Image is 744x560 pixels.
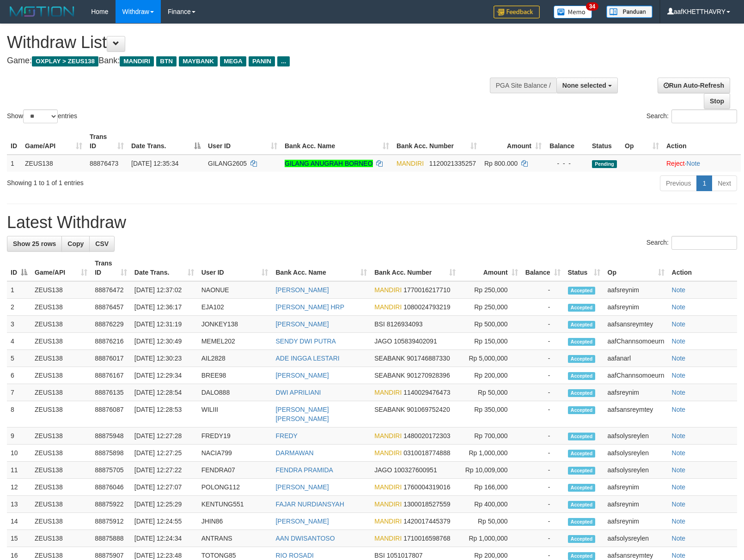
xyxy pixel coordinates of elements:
[7,33,487,52] h1: Withdraw List
[522,401,564,428] td: -
[403,518,450,525] span: Copy 1420017445379 to clipboard
[91,428,131,445] td: 88875948
[568,304,596,312] span: Accepted
[7,445,31,462] td: 10
[275,500,344,508] a: FAJAR NURDIANSYAH
[672,466,686,474] a: Note
[522,350,564,367] td: -
[568,355,596,363] span: Accepted
[198,299,272,316] td: EJA102
[128,128,204,155] th: Date Trans.: activate to sort column descending
[21,155,86,172] td: ZEUS138
[275,535,335,542] a: AAN DWISANTOSO
[198,333,272,350] td: MEMEL202
[672,500,686,508] a: Note
[374,518,402,525] span: MANDIRI
[374,303,402,311] span: MANDIRI
[7,109,77,123] label: Show entries
[275,355,339,362] a: ADE INGGA LESTARI
[89,236,115,252] a: CSV
[387,552,423,559] span: Copy 1051017807 to clipboard
[91,462,131,479] td: 88875705
[672,389,686,396] a: Note
[7,333,31,350] td: 4
[7,367,31,384] td: 6
[7,350,31,367] td: 5
[7,462,31,479] td: 11
[7,236,62,252] a: Show 25 rows
[672,432,686,440] a: Note
[604,299,668,316] td: aafsreynim
[91,401,131,428] td: 88876087
[494,6,540,18] img: Feedback.jpg
[275,406,329,422] a: [PERSON_NAME] [PERSON_NAME]
[91,496,131,513] td: 88875922
[198,462,272,479] td: FENDRA07
[374,320,385,328] span: BSI
[666,160,685,167] a: Reject
[407,406,450,413] span: Copy 901069752420 to clipboard
[586,2,598,11] span: 34
[131,384,198,401] td: [DATE] 12:28:54
[31,496,91,513] td: ZEUS138
[604,445,668,462] td: aafsolysreylen
[394,466,437,474] span: Copy 100327600951 to clipboard
[374,552,385,559] span: BSI
[374,406,405,413] span: SEABANK
[459,281,522,299] td: Rp 250,000
[31,350,91,367] td: ZEUS138
[604,428,668,445] td: aafsolysreylen
[208,160,247,167] span: GILANG2605
[31,367,91,384] td: ZEUS138
[7,128,21,155] th: ID
[704,93,730,109] a: Stop
[545,128,588,155] th: Balance
[7,5,77,18] img: MOTION_logo.png
[91,367,131,384] td: 88876167
[604,530,668,547] td: aafsolysreylen
[672,355,686,362] a: Note
[672,552,686,559] a: Note
[31,445,91,462] td: ZEUS138
[61,236,90,252] a: Copy
[31,401,91,428] td: ZEUS138
[86,128,128,155] th: Trans ID: activate to sort column ascending
[604,384,668,401] td: aafsreynim
[131,530,198,547] td: [DATE] 12:24:34
[131,281,198,299] td: [DATE] 12:37:02
[672,286,686,294] a: Note
[275,337,335,345] a: SENDY DWI PUTRA
[459,479,522,496] td: Rp 166,000
[592,160,617,168] span: Pending
[459,316,522,333] td: Rp 500,000
[91,530,131,547] td: 88875888
[198,281,272,299] td: NAONUE
[562,82,606,89] span: None selected
[459,401,522,428] td: Rp 350,000
[21,128,86,155] th: Game/API: activate to sort column ascending
[606,6,653,18] img: panduan.png
[554,6,592,18] img: Button%20Memo.svg
[131,255,198,281] th: Date Trans.: activate to sort column ascending
[671,109,737,123] input: Search:
[522,428,564,445] td: -
[31,281,91,299] td: ZEUS138
[131,462,198,479] td: [DATE] 12:27:22
[604,333,668,350] td: aafChannsomoeurn
[568,338,596,346] span: Accepted
[7,281,31,299] td: 1
[459,530,522,547] td: Rp 1,000,000
[522,496,564,513] td: -
[672,320,686,328] a: Note
[672,406,686,413] a: Note
[31,462,91,479] td: ZEUS138
[672,518,686,525] a: Note
[604,316,668,333] td: aafsansreymtey
[275,432,297,440] a: FREDY
[671,236,737,250] input: Search:
[459,367,522,384] td: Rp 200,000
[204,128,281,155] th: User ID: activate to sort column ascending
[672,372,686,379] a: Note
[374,286,402,294] span: MANDIRI
[7,213,737,232] h1: Latest Withdraw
